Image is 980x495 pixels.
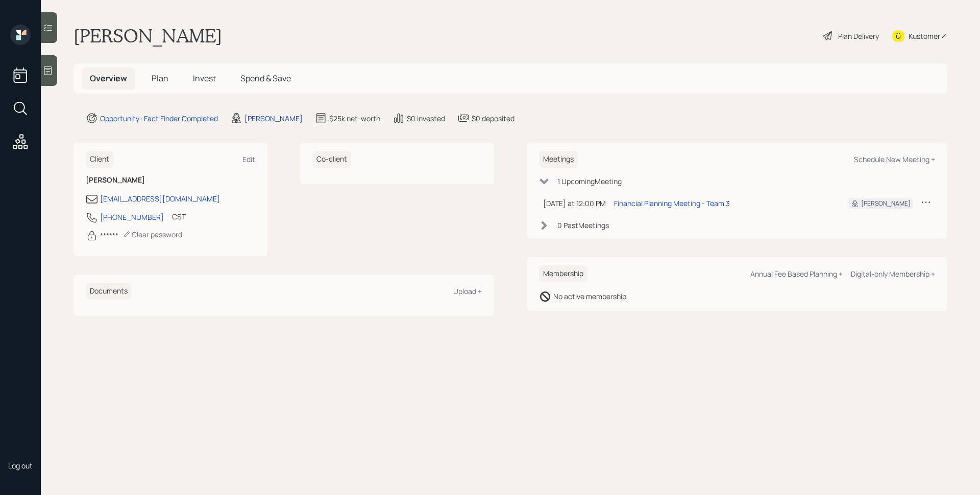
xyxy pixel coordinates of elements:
div: 1 Upcoming Meeting [557,176,622,187]
div: 0 Past Meeting s [557,220,609,231]
div: [EMAIL_ADDRESS][DOMAIN_NAME] [100,193,220,204]
h1: [PERSON_NAME] [73,25,222,47]
div: Annual Fee Based Planning + [750,269,843,279]
div: [PERSON_NAME] [861,199,911,208]
div: [PHONE_NUMBER] [100,212,164,222]
div: Edit [242,154,255,164]
h6: Meetings [539,151,578,168]
div: Schedule New Meeting + [854,154,935,164]
div: $25k net-worth [329,113,380,124]
h6: Membership [539,265,587,282]
h6: Client [86,151,113,168]
div: Digital-only Membership + [851,269,935,279]
div: No active membership [553,291,626,302]
div: Clear password [122,230,182,239]
div: Opportunity · Fact Finder Completed [100,113,218,124]
h6: Co-client [312,151,351,168]
span: Overview [90,73,127,84]
div: Log out [8,461,33,470]
div: $0 deposited [472,113,514,124]
div: [PERSON_NAME] [244,113,303,124]
div: [DATE] at 12:00 PM [543,198,606,209]
span: Plan [152,73,168,84]
span: Invest [193,73,216,84]
img: james-distasi-headshot.png [10,428,31,448]
div: CST [172,211,186,222]
div: Kustomer [909,31,940,41]
div: Upload + [453,286,482,296]
h6: [PERSON_NAME] [86,176,255,185]
div: $0 invested [407,113,445,124]
div: Plan Delivery [838,31,879,41]
div: Financial Planning Meeting - Team 3 [614,198,730,209]
h6: Documents [86,283,132,300]
span: Spend & Save [240,73,291,84]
